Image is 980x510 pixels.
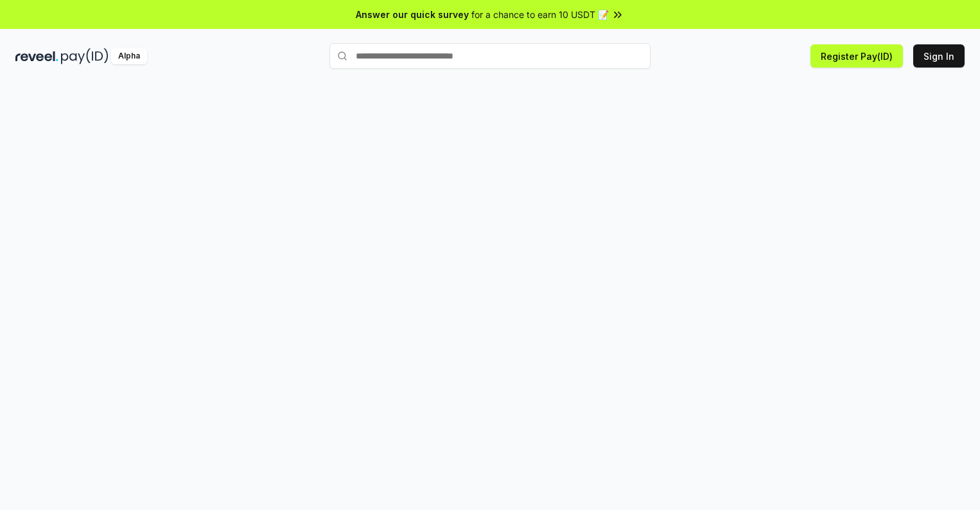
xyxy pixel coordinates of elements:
[356,8,469,21] span: Answer our quick survey
[61,48,109,64] img: pay_id
[111,48,147,64] div: Alpha
[810,44,903,68] button: Register Pay(ID)
[913,44,965,68] button: Sign In
[471,8,609,21] span: for a chance to earn 10 USDT 📝
[15,48,58,64] img: reveel_dark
